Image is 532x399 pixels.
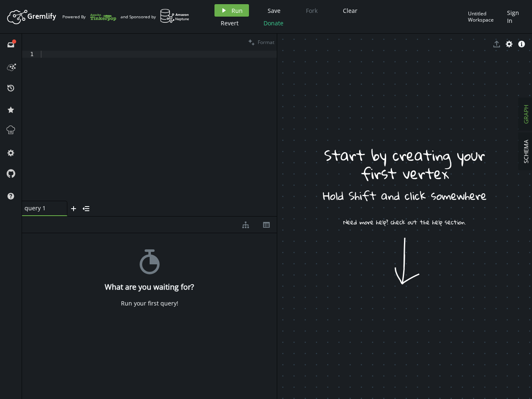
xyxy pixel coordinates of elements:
[214,17,245,29] button: Revert
[522,105,530,124] span: GRAPH
[232,7,243,15] span: Run
[306,7,318,15] span: Fork
[246,34,277,51] button: Format
[268,7,281,15] span: Save
[258,39,274,46] span: Format
[522,140,530,163] span: SCHEMA
[105,283,194,291] h4: What are you waiting for?
[25,204,58,212] span: query 1
[468,10,503,23] div: Untitled Workspace
[121,9,190,25] div: and Sponsored by
[343,7,357,15] span: Clear
[214,4,249,17] button: Run
[299,4,324,17] button: Fork
[221,19,239,27] span: Revert
[507,9,522,25] span: Sign In
[264,19,283,27] span: Donate
[160,9,190,23] img: AWS Neptune
[337,4,364,17] button: Clear
[62,10,116,24] div: Powered By
[261,4,287,17] button: Save
[22,51,39,58] div: 1
[121,300,178,307] div: Run your first query!
[503,4,526,29] button: Sign In
[257,17,290,29] button: Donate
